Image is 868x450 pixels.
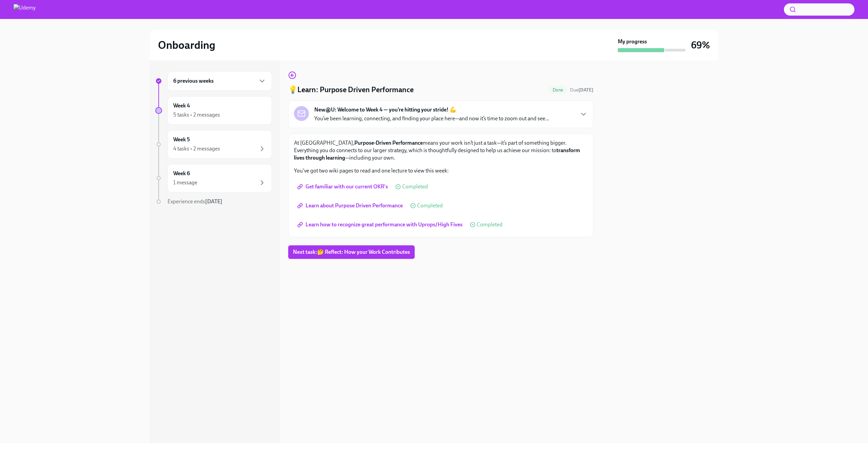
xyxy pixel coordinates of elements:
span: Learn how to recognize great performance with Uprops/High Fives [299,221,462,228]
a: Get familiar with our current OKR's [294,180,393,193]
span: Completed [402,184,428,189]
button: Next task:🤔 Reflect: How your Work Contributes [288,245,415,259]
div: 1 message [173,179,197,186]
h6: Week 4 [173,102,190,109]
div: 5 tasks • 2 messages [173,111,220,119]
span: Done [549,87,567,93]
h3: 69% [691,39,710,51]
h6: Week 5 [173,136,190,143]
img: Udemy [14,4,36,15]
span: September 20th, 2025 10:00 [570,87,593,93]
a: Week 54 tasks • 2 messages [155,130,272,159]
span: Completed [417,203,443,208]
p: At [GEOGRAPHIC_DATA], means your work isn’t just a task—it’s part of something bigger. Everything... [294,139,588,162]
strong: My progress [618,38,647,45]
span: Experience ends [167,198,222,205]
a: Learn about Purpose Driven Performance [294,199,408,212]
a: Learn how to recognize great performance with Uprops/High Fives [294,218,467,231]
span: Get familiar with our current OKR's [299,183,388,190]
span: Learn about Purpose Driven Performance [299,202,403,209]
a: Week 61 message [155,164,272,192]
strong: New@U: Welcome to Week 4 — you’re hitting your stride! 💪 [314,106,456,114]
div: 6 previous weeks [167,71,272,91]
p: You've got two wiki pages to read and one lecture to view this week: [294,167,588,175]
strong: [DATE] [205,198,222,205]
span: Due [570,87,593,93]
span: Next task : 🤔 Reflect: How your Work Contributes [293,249,410,255]
h2: Onboarding [158,38,215,52]
strong: [DATE] [578,87,593,93]
p: You’ve been learning, connecting, and finding your place here—and now it’s time to zoom out and s... [314,115,549,122]
span: Completed [477,222,502,227]
h6: Week 6 [173,170,190,177]
h4: 💡Learn: Purpose Driven Performance [288,85,414,95]
div: 4 tasks • 2 messages [173,145,220,152]
h6: 6 previous weeks [173,77,214,85]
a: Week 45 tasks • 2 messages [155,96,272,125]
strong: Purpose-Driven Performance [354,140,423,146]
